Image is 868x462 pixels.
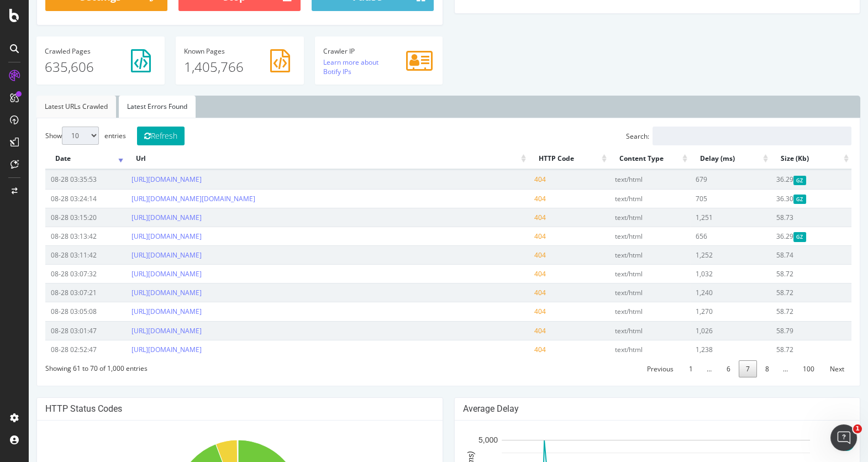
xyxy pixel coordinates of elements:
[17,227,97,245] td: 08-28 03:13:42
[17,170,97,188] td: 08-28 03:35:53
[581,189,661,208] td: text/html
[661,340,742,359] td: 1,238
[661,189,742,208] td: 705
[581,321,661,340] td: text/html
[853,424,862,433] span: 1
[33,127,70,145] select: Showentries
[581,208,661,227] td: text/html
[624,127,823,145] input: Search:
[16,48,128,55] h4: Pages Crawled
[581,245,661,264] td: text/html
[742,302,823,321] td: 58.72
[17,245,97,264] td: 08-28 03:11:42
[581,170,661,188] td: text/html
[729,360,748,377] a: 8
[17,127,97,145] label: Show entries
[506,232,517,241] span: 404
[17,148,97,170] th: Date: activate to sort column ascending
[581,148,661,170] th: Content Type: activate to sort column ascending
[294,48,406,55] h4: Crawler IP
[434,403,823,414] h4: Average Delay
[767,360,793,377] a: 100
[155,48,267,55] h4: Pages Known
[710,360,728,377] a: 7
[103,232,173,241] a: [URL][DOMAIN_NAME]
[742,227,823,245] td: 36.29
[103,213,173,222] a: [URL][DOMAIN_NAME]
[506,345,517,354] span: 404
[794,360,823,377] a: Next
[671,364,690,374] span: …
[449,435,469,444] text: 5,000
[8,96,87,118] a: Latest URLs Crawled
[661,283,742,302] td: 1,240
[17,264,97,283] td: 08-28 03:07:32
[90,96,167,118] a: Latest Errors Found
[581,340,661,359] td: text/html
[103,326,173,335] a: [URL][DOMAIN_NAME]
[765,195,777,204] span: Gzipped Content
[17,283,97,302] td: 08-28 03:07:21
[581,264,661,283] td: text/html
[653,360,671,377] a: 1
[103,175,173,184] a: [URL][DOMAIN_NAME]
[742,148,823,170] th: Size (Kb): activate to sort column ascending
[17,208,97,227] td: 08-28 03:15:20
[661,264,742,283] td: 1,032
[506,269,517,279] span: 404
[581,283,661,302] td: text/html
[661,148,742,170] th: Delay (ms): activate to sort column ascending
[506,326,517,335] span: 404
[661,227,742,245] td: 656
[748,364,766,374] span: …
[661,208,742,227] td: 1,251
[742,170,823,188] td: 36.29
[597,127,823,145] label: Search:
[661,302,742,321] td: 1,270
[661,245,742,264] td: 1,252
[17,302,97,321] td: 08-28 03:05:08
[830,424,857,451] iframe: Intercom live chat
[742,283,823,302] td: 58.72
[294,57,350,76] a: Learn more about Botify IPs
[17,403,406,414] h4: HTTP Status Codes
[108,127,156,145] button: Refresh
[500,148,581,170] th: HTTP Code: activate to sort column ascending
[103,194,227,203] a: [URL][DOMAIN_NAME][DOMAIN_NAME]
[506,213,517,222] span: 404
[765,232,777,242] span: Gzipped Content
[581,302,661,321] td: text/html
[742,340,823,359] td: 58.72
[581,227,661,245] td: text/html
[661,321,742,340] td: 1,026
[506,175,517,184] span: 404
[17,321,97,340] td: 08-28 03:01:47
[506,307,517,316] span: 404
[97,148,499,170] th: Url: activate to sort column ascending
[611,360,652,377] a: Previous
[691,360,709,377] a: 6
[506,194,517,203] span: 404
[103,269,173,279] a: [URL][DOMAIN_NAME]
[103,250,173,260] a: [URL][DOMAIN_NAME]
[17,359,119,373] div: Showing 61 to 70 of 1,000 entries
[17,340,97,359] td: 08-28 02:52:47
[506,250,517,260] span: 404
[661,170,742,188] td: 679
[742,189,823,208] td: 36.30
[16,57,128,76] p: 635,606
[506,288,517,297] span: 404
[103,345,173,354] a: [URL][DOMAIN_NAME]
[155,57,267,76] p: 1,405,766
[742,321,823,340] td: 58.79
[742,264,823,283] td: 58.72
[103,288,173,297] a: [URL][DOMAIN_NAME]
[103,307,173,316] a: [URL][DOMAIN_NAME]
[742,245,823,264] td: 58.74
[765,176,777,185] span: Gzipped Content
[742,208,823,227] td: 58.73
[17,189,97,208] td: 08-28 03:24:14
